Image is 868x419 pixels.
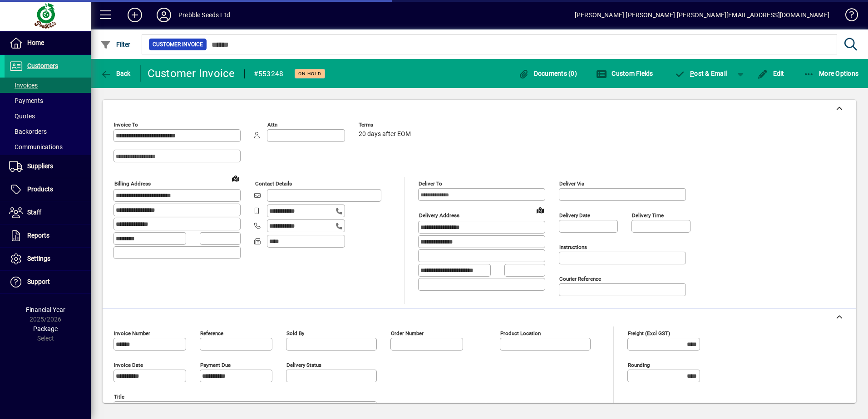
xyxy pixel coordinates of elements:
mat-label: Invoice number [114,330,150,336]
span: Products [27,185,53,193]
span: Backorders [9,128,47,135]
mat-label: Freight (excl GST) [628,330,670,336]
mat-label: Reference [200,330,223,336]
a: Knowledge Base [838,2,857,31]
mat-label: Deliver To [419,180,442,187]
span: Back [100,70,131,77]
a: Quotes [5,108,91,124]
button: Back [98,65,133,82]
span: Reports [27,232,49,239]
span: Suppliers [27,162,53,170]
span: Financial Year [26,306,65,313]
div: #553248 [254,67,284,81]
mat-label: Invoice To [114,122,138,128]
span: Invoices [9,82,38,89]
a: Suppliers [5,155,91,178]
button: More Options [801,65,861,82]
mat-label: Deliver via [559,180,584,187]
span: Staff [27,209,41,216]
mat-label: Product location [500,330,541,336]
mat-label: Payment due [200,362,231,368]
span: Communications [9,143,63,151]
button: Filter [98,36,133,53]
span: Package [33,325,58,332]
a: Payments [5,93,91,108]
a: Staff [5,201,91,224]
span: 20 days after EOM [359,131,411,138]
span: Home [27,39,44,46]
a: Products [5,178,91,201]
span: Documents (0) [518,70,577,77]
mat-label: Delivery time [632,212,664,219]
button: Post & Email [670,65,732,82]
a: Home [5,32,91,54]
span: ost & Email [675,70,727,77]
a: Settings [5,248,91,270]
a: Support [5,271,91,293]
span: Filter [100,41,131,48]
mat-label: Invoice date [114,362,143,368]
a: Backorders [5,124,91,139]
span: On hold [298,71,321,77]
button: Custom Fields [594,65,656,82]
mat-label: Courier Reference [559,276,601,282]
div: Prebble Seeds Ltd [178,8,230,22]
mat-label: Instructions [559,244,587,250]
span: Customer Invoice [153,40,203,49]
mat-label: Sold by [286,330,304,336]
mat-label: Attn [267,122,277,128]
span: Quotes [9,112,35,120]
span: Settings [27,255,50,262]
button: Edit [755,65,787,82]
button: Profile [149,7,178,23]
app-page-header-button: Back [91,65,141,82]
a: Communications [5,139,91,155]
a: Reports [5,224,91,247]
span: P [690,70,694,77]
button: Documents (0) [516,65,579,82]
span: Terms [359,122,413,128]
mat-label: Delivery status [286,362,321,368]
mat-label: Title [114,394,124,400]
mat-label: Delivery date [559,212,590,219]
a: View on map [533,203,547,217]
mat-label: Order number [391,330,424,336]
div: [PERSON_NAME] [PERSON_NAME] [PERSON_NAME][EMAIL_ADDRESS][DOMAIN_NAME] [575,8,829,22]
a: Invoices [5,78,91,93]
span: Payments [9,97,43,104]
mat-label: Rounding [628,362,650,368]
div: Customer Invoice [148,66,235,81]
a: View on map [228,171,243,185]
span: Support [27,278,50,285]
span: Edit [757,70,784,77]
span: More Options [804,70,859,77]
span: Custom Fields [596,70,653,77]
button: Add [120,7,149,23]
span: Customers [27,62,58,69]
